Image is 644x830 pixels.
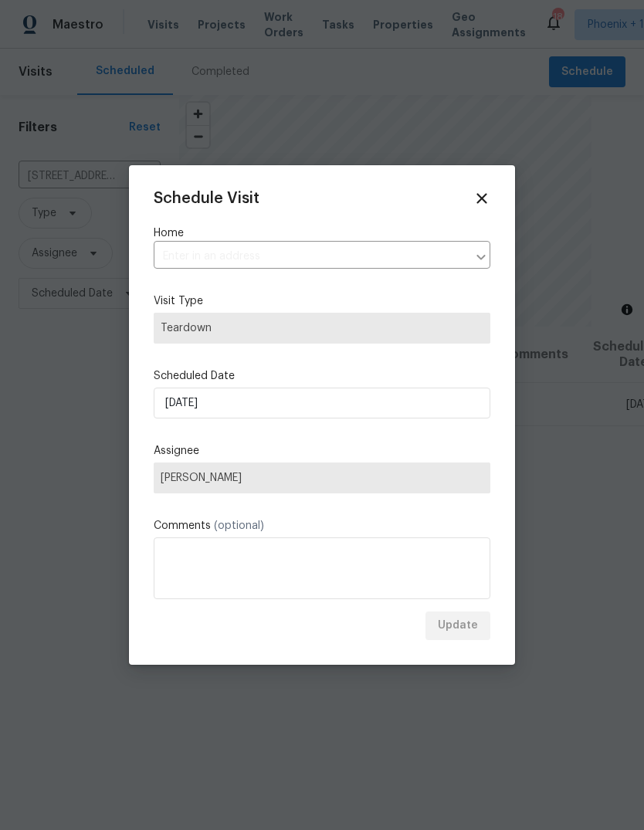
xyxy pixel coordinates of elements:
[161,472,483,484] span: [PERSON_NAME]
[154,443,490,459] label: Assignee
[473,190,490,207] span: Close
[161,320,483,336] span: Teardown
[154,191,259,206] span: Schedule Visit
[154,368,490,384] label: Scheduled Date
[154,225,490,241] label: Home
[154,388,490,418] input: M/D/YYYY
[214,520,264,531] span: (optional)
[154,245,467,269] input: Enter in an address
[154,518,490,534] label: Comments
[154,293,490,309] label: Visit Type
